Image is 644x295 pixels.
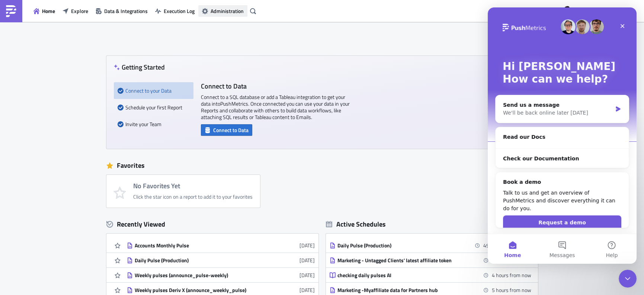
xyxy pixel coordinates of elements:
div: Favorites [106,160,538,171]
span: Administration [211,7,244,15]
span: Deriv Services FZ-LLC [578,7,626,15]
iframe: Intercom live chat [488,7,637,264]
button: Connect to Data [201,124,252,136]
div: Connect to your Data [118,82,190,99]
h4: No Favorites Yet [133,182,253,190]
time: 2025-05-19T08:52:35Z [299,271,315,279]
div: Weekly pulses (announce_pulse-weekly) [135,272,265,279]
a: Marketing - Untagged Clients' latest affiliate token4 hours from now [330,253,531,267]
a: Weekly pulses (announce_pulse-weekly)[DATE] [127,268,315,282]
span: Explore [71,7,88,15]
time: 2025-05-19T08:50:50Z [299,286,315,294]
p: Connect to a SQL database or add a Tableau integration to get your data into PushMetrics . Once c... [201,94,350,121]
div: Schedule your first Report [118,99,190,116]
a: Daily Pulse (Production)[DATE] [127,253,315,267]
button: Execution Log [151,5,198,17]
div: Active Schedules [326,220,386,228]
time: 2025-10-10 15:00 [492,271,531,279]
a: Accounts Monthly Pulse[DATE] [127,238,315,253]
a: Daily Pulse (Production)49 minutes from now [330,238,531,253]
span: Execution Log [164,7,195,15]
div: checking daily pulses AI [337,272,468,279]
a: checking daily pulses AI4 hours from now [330,268,531,282]
button: Data & Integrations [92,5,151,17]
img: Avatar [561,5,573,17]
img: PushMetrics [5,5,17,17]
div: Weekly pulses Deriv X (announce_weekly_pulse) [135,287,265,294]
span: Home [42,7,55,15]
span: Data & Integrations [104,7,148,15]
time: 2025-10-10 12:00 [483,241,531,249]
div: Recently Viewed [106,219,318,230]
button: Explore [59,5,92,17]
h4: Getting Started [114,63,165,71]
span: Connect to Data [213,126,249,134]
div: Accounts Monthly Pulse [135,242,265,249]
button: Deriv Services FZ-LLC [557,3,638,19]
div: Marketing - Untagged Clients' latest affiliate token [337,257,468,264]
a: Connect to Data [201,125,252,133]
div: Invite your Team [118,116,190,132]
time: 2025-06-11T06:44:29Z [299,256,315,264]
h4: Connect to Data [201,82,350,90]
time: 2025-07-01T10:34:45Z [299,241,315,249]
iframe: Intercom live chat [619,270,637,288]
div: Daily Pulse (Production) [135,257,265,264]
div: Marketing -Myaffiliate data for Partners hub [337,287,468,294]
button: Home [30,5,59,17]
button: Administration [198,5,247,17]
div: Daily Pulse (Production) [337,242,468,249]
time: 2025-10-10 16:00 [492,286,531,294]
div: Click the star icon on a report to add it to your favorites [133,193,253,200]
